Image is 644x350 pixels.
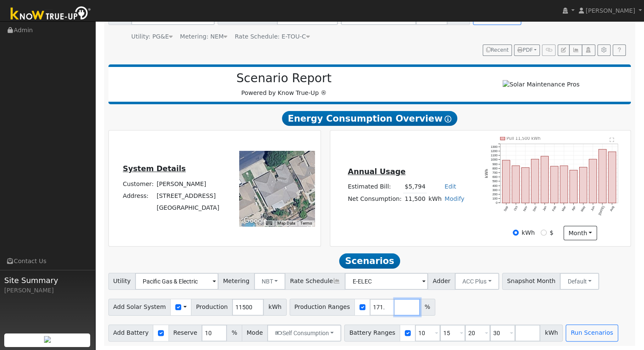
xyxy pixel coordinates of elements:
rect: onclick="" [580,167,587,203]
td: $5,794 [403,181,427,193]
rect: onclick="" [609,152,616,203]
rect: onclick="" [570,170,578,203]
text: 700 [492,171,498,175]
text: 1200 [491,149,498,153]
rect: onclick="" [522,167,529,203]
a: Modify [445,195,464,202]
span: Add Battery [108,325,154,342]
span: Site Summary [4,275,91,286]
input: Select a Rate Schedule [345,273,428,290]
span: Metering [218,273,254,290]
text: [DATE] [598,206,606,216]
rect: onclick="" [502,160,510,203]
text: Aug [610,206,616,212]
text: Mar [561,205,567,212]
span: [PERSON_NAME] [586,7,635,14]
text: Pull 11,500 kWh [507,136,541,141]
text: 300 [492,188,498,192]
h2: Scenario Report [117,71,451,86]
rect: onclick="" [551,166,558,203]
i: Show Help [445,116,451,122]
text: 800 [492,166,498,170]
button: Run Scenarios [566,325,618,342]
img: retrieve [44,336,51,343]
div: Metering: NEM [180,32,227,41]
td: 11,500 [403,193,427,205]
text:  [610,137,615,142]
label: kWh [522,228,535,237]
text: Apr [571,205,577,211]
button: Map Data [277,220,295,226]
td: [STREET_ADDRESS] [155,190,221,202]
td: Net Consumption: [346,193,403,205]
rect: onclick="" [599,149,607,203]
button: Multi-Series Graph [569,44,582,56]
button: Login As [582,44,595,56]
button: NBT [254,273,286,290]
img: Know True-Up [6,5,95,24]
input: kWh [513,230,519,236]
a: Terms (opens in new tab) [300,221,312,225]
span: Production [191,299,232,316]
td: [GEOGRAPHIC_DATA] [155,202,221,214]
input: Select a Utility [135,273,218,290]
text: Jan [542,206,547,212]
td: [PERSON_NAME] [155,178,221,190]
span: kWh [263,299,286,316]
u: Annual Usage [348,167,405,176]
span: Scenarios [339,253,400,269]
text: 900 [492,162,498,166]
span: % [420,299,435,316]
span: Utility [108,273,136,290]
span: Rate Schedule [285,273,345,290]
rect: onclick="" [561,166,568,203]
span: Snapshot Month [502,273,561,290]
a: Help Link [613,44,626,56]
text: Sep [503,206,509,212]
button: Default [560,273,599,290]
text: Nov [522,205,528,212]
rect: onclick="" [512,166,520,203]
img: Solar Maintenance Pros [503,80,579,89]
text: 1300 [491,144,498,148]
a: Edit [445,183,456,190]
button: Self Consumption [267,325,341,342]
div: [PERSON_NAME] [4,286,91,295]
text: 1000 [491,158,498,161]
text: May [580,205,586,212]
span: Energy Consumption Overview [282,111,457,126]
button: Settings [597,44,611,56]
text: Jun [590,206,596,212]
text: kWh [485,169,489,178]
div: Utility: PG&E [131,32,173,41]
text: 100 [492,197,498,200]
text: Oct [513,206,519,211]
span: Adder [428,273,455,290]
span: Production Ranges [290,299,355,316]
text: 600 [492,175,498,179]
text: 0 [496,201,498,205]
span: Battery Ranges [344,325,400,342]
td: kWh [427,193,443,205]
span: PDF [517,47,533,53]
td: Customer: [121,178,155,190]
button: Keyboard shortcuts [266,220,272,226]
button: month [564,226,597,240]
rect: onclick="" [531,159,539,203]
div: Powered by Know True-Up ® [113,71,456,97]
text: Dec [532,205,538,212]
a: Open this area in Google Maps (opens a new window) [241,215,269,226]
button: Edit User [558,44,569,56]
input: $ [541,230,547,236]
text: 400 [492,183,498,187]
u: System Details [123,164,186,173]
button: ACC Plus [455,273,499,290]
span: Reserve [169,325,202,342]
text: Feb [552,206,557,212]
span: % [227,325,242,342]
text: 500 [492,179,498,183]
button: Recent [483,44,512,56]
label: $ [550,228,553,237]
img: Google [241,215,269,226]
text: 200 [492,192,498,196]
